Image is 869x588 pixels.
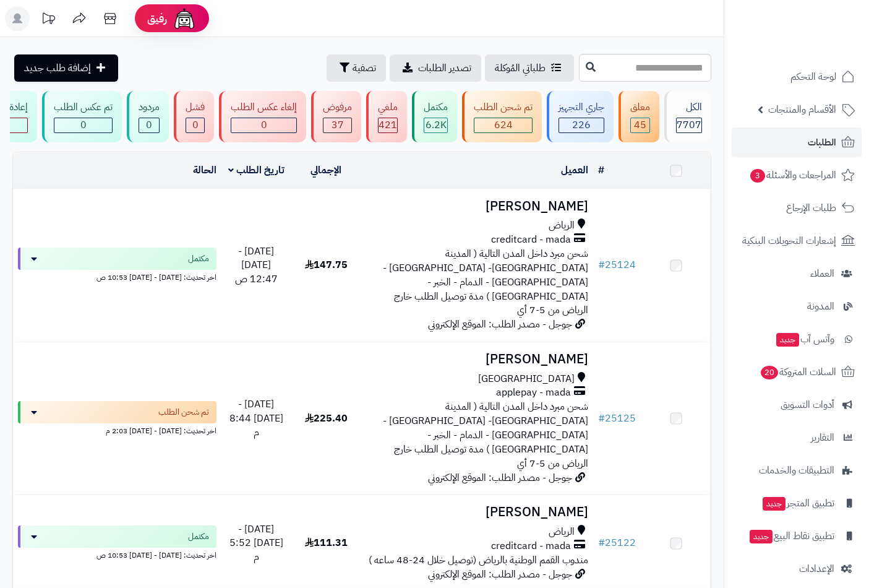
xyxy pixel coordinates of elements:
[749,166,836,184] span: المراجعات والأسئلة
[428,470,572,485] span: جوجل - مصدر الطلب: الموقع الإلكتروني
[732,259,862,288] a: العملاء
[598,535,636,550] a: #25122
[231,100,297,115] div: إلغاء عكس الطلب
[327,54,386,82] button: تصفية
[54,100,113,115] div: تم عكس الطلب
[496,386,571,400] span: applepay - mada
[662,91,714,142] a: الكل7707
[186,118,204,132] div: 0
[810,265,834,282] span: العملاء
[383,399,588,470] span: شحن مبرد داخل المدن التالية ( المدينة [GEOGRAPHIC_DATA]- [GEOGRAPHIC_DATA] - [GEOGRAPHIC_DATA] - ...
[474,118,532,132] div: 624
[732,62,862,92] a: لوحة التحكم
[634,118,646,132] span: 45
[732,423,862,452] a: التقارير
[759,462,834,479] span: التطبيقات والخدمات
[369,553,588,568] span: مندوب القمم الوطنية بالرياض (توصيل خلال 24-48 ساعه )
[549,525,575,539] span: الرياض
[193,163,216,178] a: الحالة
[572,118,591,132] span: 226
[559,100,604,115] div: جاري التجهيز
[332,118,344,132] span: 37
[631,118,649,132] div: 45
[742,232,836,249] span: إشعارات التحويلات البنكية
[364,91,409,142] a: ملغي 421
[544,91,616,142] a: جاري التجهيز 226
[598,535,605,550] span: #
[378,100,398,115] div: ملغي
[54,118,112,132] div: 0
[418,61,471,76] span: تصدير الطلبات
[305,257,348,272] span: 147.75
[366,505,589,519] h3: [PERSON_NAME]
[323,118,351,132] div: 37
[192,118,199,132] span: 0
[80,118,87,132] span: 0
[305,535,348,550] span: 111.31
[428,567,572,582] span: جوجل - مصدر الطلب: الموقع الإلكتروني
[807,298,834,315] span: المدونة
[188,530,209,543] span: مكتمل
[763,497,786,511] span: جديد
[229,522,283,565] span: [DATE] - [DATE] 5:52 م
[732,521,862,551] a: تطبيق نقاط البيعجديد
[761,366,778,379] span: 20
[366,352,589,366] h3: [PERSON_NAME]
[424,100,448,115] div: مكتمل
[474,100,533,115] div: تم شحن الطلب
[790,68,836,85] span: لوحة التحكم
[616,91,662,142] a: معلق 45
[781,396,834,413] span: أدوات التسويق
[188,253,209,265] span: مكتمل
[549,218,575,233] span: الرياض
[732,390,862,420] a: أدوات التسويق
[732,128,862,157] a: الطلبات
[495,61,546,76] span: طلباتي المُوكلة
[598,163,604,178] a: #
[235,244,278,287] span: [DATE] - [DATE] 12:47 ص
[561,163,588,178] a: العميل
[630,100,650,115] div: معلق
[732,357,862,387] a: السلات المتروكة20
[424,118,447,132] div: 6181
[598,411,605,426] span: #
[383,246,588,318] span: شحن مبرد داخل المدن التالية ( المدينة [GEOGRAPHIC_DATA]- [GEOGRAPHIC_DATA] - [GEOGRAPHIC_DATA] - ...
[428,317,572,332] span: جوجل - مصدر الطلب: الموقع الإلكتروني
[379,118,397,132] div: 421
[14,54,118,82] a: إضافة طلب جديد
[139,100,160,115] div: مردود
[18,548,216,561] div: اخر تحديث: [DATE] - [DATE] 10:53 ص
[598,411,636,426] a: #25125
[768,101,836,118] span: الأقسام والمنتجات
[559,118,604,132] div: 226
[494,118,513,132] span: 624
[677,118,701,132] span: 7707
[310,163,341,178] a: الإجمالي
[158,406,209,418] span: تم شحن الطلب
[33,6,64,34] a: تحديثات المنصة
[732,160,862,190] a: المراجعات والأسئلة3
[732,456,862,485] a: التطبيقات والخدمات
[732,193,862,223] a: طلبات الإرجاع
[390,54,481,82] a: تصدير الطلبات
[491,539,571,553] span: creditcard - mada
[485,54,574,82] a: طلباتي المُوكلة
[786,199,836,217] span: طلبات الإرجاع
[18,423,216,436] div: اخر تحديث: [DATE] - [DATE] 2:03 م
[598,257,605,272] span: #
[40,91,124,142] a: تم عكس الطلب 0
[216,91,309,142] a: إلغاء عكس الطلب 0
[426,118,447,132] span: 6.2K
[776,333,799,347] span: جديد
[676,100,702,115] div: الكل
[366,199,589,214] h3: [PERSON_NAME]
[228,163,285,178] a: تاريخ الطلب
[460,91,544,142] a: تم شحن الطلب 624
[24,61,91,76] span: إضافة طلب جديد
[353,61,376,76] span: تصفية
[171,91,216,142] a: فشل 0
[761,495,834,512] span: تطبيق المتجر
[146,118,152,132] span: 0
[305,411,348,426] span: 225.40
[732,488,862,518] a: تطبيق المتجرجديد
